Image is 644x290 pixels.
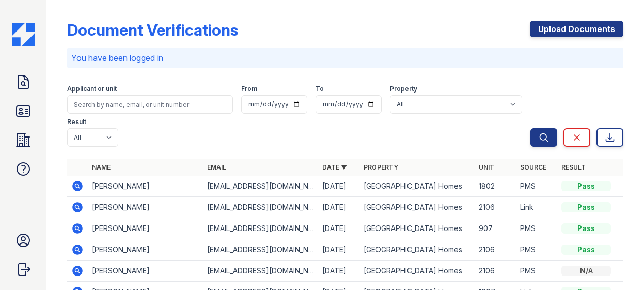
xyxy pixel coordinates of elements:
[359,176,475,197] td: [GEOGRAPHIC_DATA] Homes
[203,239,318,261] td: [EMAIL_ADDRESS][DOMAIN_NAME]
[88,261,203,282] td: [PERSON_NAME]
[71,52,619,64] p: You have been logged in
[207,163,226,171] a: Email
[359,261,475,282] td: [GEOGRAPHIC_DATA] Homes
[475,261,516,282] td: 2106
[88,239,203,261] td: [PERSON_NAME]
[88,218,203,239] td: [PERSON_NAME]
[359,218,475,239] td: [GEOGRAPHIC_DATA] Homes
[203,218,318,239] td: [EMAIL_ADDRESS][DOMAIN_NAME]
[241,85,257,93] label: From
[318,261,359,282] td: [DATE]
[475,176,516,197] td: 1802
[561,163,586,171] a: Result
[475,239,516,261] td: 2106
[12,23,35,46] img: CE_Icon_Blue-c292c112584629df590d857e76928e9f676e5b41ef8f769ba2f05ee15b207248.png
[203,261,318,282] td: [EMAIL_ADDRESS][DOMAIN_NAME]
[318,176,359,197] td: [DATE]
[203,197,318,218] td: [EMAIL_ADDRESS][DOMAIN_NAME]
[67,95,233,114] input: Search by name, email, or unit number
[67,21,238,39] div: Document Verifications
[516,176,557,197] td: PMS
[475,218,516,239] td: 907
[92,163,111,171] a: Name
[359,239,475,261] td: [GEOGRAPHIC_DATA] Homes
[561,181,611,191] div: Pass
[561,266,611,276] div: N/A
[479,163,494,171] a: Unit
[530,21,623,37] a: Upload Documents
[561,245,611,255] div: Pass
[516,197,557,218] td: Link
[88,176,203,197] td: [PERSON_NAME]
[516,239,557,261] td: PMS
[516,261,557,282] td: PMS
[322,163,347,171] a: Date ▼
[475,197,516,218] td: 2106
[316,85,324,93] label: To
[203,176,318,197] td: [EMAIL_ADDRESS][DOMAIN_NAME]
[520,163,546,171] a: Source
[318,197,359,218] td: [DATE]
[390,85,417,93] label: Property
[359,197,475,218] td: [GEOGRAPHIC_DATA] Homes
[67,118,86,126] label: Result
[88,197,203,218] td: [PERSON_NAME]
[318,218,359,239] td: [DATE]
[561,202,611,212] div: Pass
[561,223,611,234] div: Pass
[318,239,359,261] td: [DATE]
[516,218,557,239] td: PMS
[364,163,398,171] a: Property
[67,85,117,93] label: Applicant or unit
